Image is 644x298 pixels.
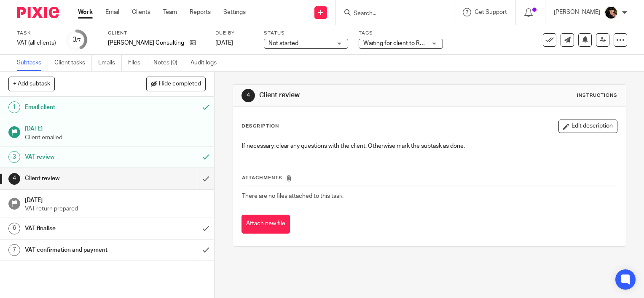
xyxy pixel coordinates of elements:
[223,8,246,16] a: Settings
[25,244,134,256] h1: VAT confirmation and payment
[17,55,48,71] a: Subtasks
[558,120,617,133] button: Edit description
[242,193,343,199] span: There are no files attached to this task.
[363,40,435,46] span: Waiting for client to Review
[25,205,206,213] p: VAT return prepared
[17,39,56,47] div: VAT (all clients)
[215,40,233,46] span: [DATE]
[25,133,206,142] p: Client emailed
[190,8,211,16] a: Reports
[128,55,147,71] a: Files
[153,55,184,71] a: Notes (0)
[8,173,20,185] div: 4
[8,77,55,91] button: + Add subtask
[72,35,81,45] div: 3
[159,81,201,88] span: Hide completed
[108,30,205,37] label: Client
[132,8,150,16] a: Clients
[264,30,348,37] label: Status
[242,142,617,150] p: If necessary, clear any questions with the client. Otherwise mark the subtask as done.
[163,8,177,16] a: Team
[8,151,20,163] div: 3
[146,77,206,91] button: Hide completed
[577,92,617,99] div: Instructions
[8,101,20,113] div: 1
[25,101,134,114] h1: Email client
[108,39,185,47] p: [PERSON_NAME] Consulting Ltd
[98,55,122,71] a: Emails
[17,7,59,18] img: Pixie
[8,223,20,234] div: 6
[25,122,206,133] h1: [DATE]
[25,151,134,163] h1: VAT review
[191,55,223,71] a: Audit logs
[54,55,92,71] a: Client tasks
[215,30,253,37] label: Due by
[241,215,290,234] button: Attach new file
[241,123,279,130] p: Description
[268,40,298,46] span: Not started
[259,91,447,100] h1: Client review
[105,8,119,16] a: Email
[359,30,443,37] label: Tags
[17,30,56,37] label: Task
[25,222,134,235] h1: VAT finalise
[78,8,93,16] a: Work
[76,38,81,43] small: /7
[8,244,20,256] div: 7
[475,9,507,15] span: Get Support
[604,6,618,19] img: 20210723_200136.jpg
[25,194,206,205] h1: [DATE]
[353,10,429,18] input: Search
[241,89,255,102] div: 4
[25,172,134,185] h1: Client review
[242,176,282,180] span: Attachments
[554,8,600,16] p: [PERSON_NAME]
